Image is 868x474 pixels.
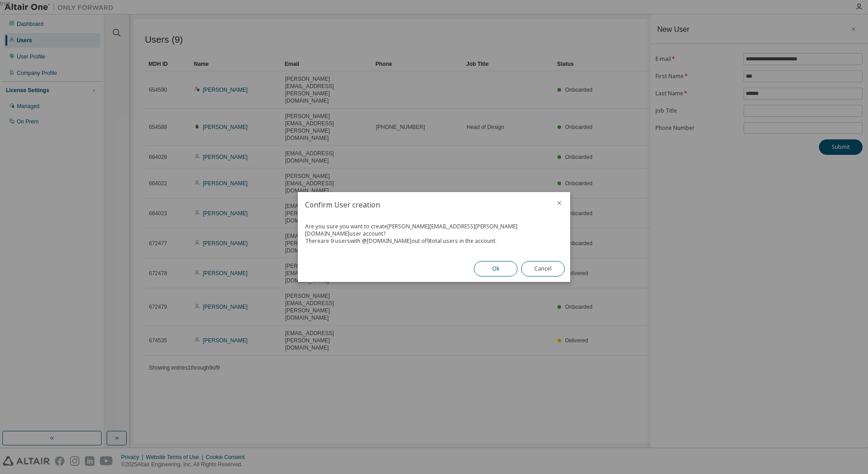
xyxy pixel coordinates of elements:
button: close [556,199,563,207]
button: Ok [474,261,518,276]
button: Cancel [521,261,565,276]
div: There are 9 users with @ [DOMAIN_NAME] out of 9 total users in the account. [305,237,563,245]
h2: Confirm User creation [298,192,548,217]
div: Are you sure you want to create [PERSON_NAME][EMAIL_ADDRESS][PERSON_NAME][DOMAIN_NAME] user account? [305,223,563,237]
